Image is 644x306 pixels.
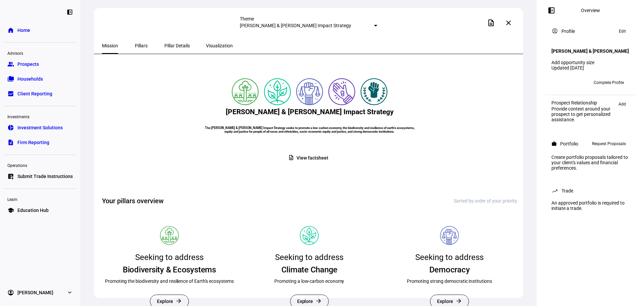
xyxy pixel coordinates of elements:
h4: [PERSON_NAME] & [PERSON_NAME] [551,48,629,54]
span: Pillars [135,43,148,48]
div: Biodiversity & Ecosystems [123,264,216,275]
span: Complete Profile [594,77,624,88]
span: Submit Trade Instructions [17,173,73,180]
img: democracy.colored.svg [296,78,323,105]
mat-select-trigger: [PERSON_NAME] & [PERSON_NAME] Impact Strategy [240,23,351,28]
a: groupProspects [4,57,76,71]
img: racialJustice.colored.svg [361,78,387,105]
a: Add opportunity size [551,60,594,65]
mat-icon: left_panel_open [547,6,555,14]
div: Seeking to address [135,250,204,264]
mat-icon: arrow_forward [175,298,182,304]
div: Operations [4,160,76,170]
div: Updated [DATE] [551,65,629,71]
eth-mat-symbol: description [7,139,14,146]
img: deforestation.colored.svg [232,78,259,105]
a: pie_chartInvestment Solutions [4,121,76,134]
eth-mat-symbol: account_circle [7,289,14,296]
mat-icon: work [551,141,557,146]
div: Promoting strong democratic institutions [407,278,492,285]
div: Portfolio [560,141,578,146]
div: Democracy [429,264,470,275]
span: Prospects [17,61,39,68]
div: Provide context around your prospect to get personalized assistance. [551,106,615,122]
span: Client Reporting [17,90,52,97]
span: Request Proposals [592,140,626,148]
div: An approved portfolio is required to initiate a trade. [547,198,633,214]
div: Create portfolio proposals tailored to your client's values and financial preferences. [547,152,633,173]
eth-mat-symbol: pie_chart [7,124,14,131]
div: Seeking to address [275,250,343,264]
div: Climate Change [281,264,338,275]
button: Complete Profile [588,77,629,88]
img: poverty.colored.svg [328,78,355,105]
span: Pillar Details [164,43,190,48]
img: Pillar icon [300,226,319,245]
span: Add [619,100,626,108]
span: Home [17,27,30,34]
h2: [PERSON_NAME] & [PERSON_NAME] Impact Strategy [226,108,394,116]
eth-mat-symbol: home [7,27,14,34]
eth-mat-symbol: left_panel_close [66,9,73,15]
div: Promoting the biodiversity and resilience of Earth’s ecosystems [105,278,234,285]
mat-icon: description [288,155,294,161]
div: Promoting a low-carbon economy [274,278,344,285]
eth-mat-symbol: group [7,61,14,68]
button: Request Proposals [589,140,629,148]
div: Trade [561,188,573,193]
span: View factsheet [297,151,328,165]
h6: The [PERSON_NAME] & [PERSON_NAME] Impact Strategy seeks to promote a low-carbon economy, the biod... [201,126,419,133]
span: Education Hub [17,207,49,214]
eth-mat-symbol: school [7,207,14,214]
mat-icon: arrow_forward [455,298,462,304]
div: Seeking to address [415,250,484,264]
a: folder_copyHouseholds [4,72,76,86]
div: Investments [4,112,76,121]
mat-icon: account_circle [551,28,558,34]
span: Edit [619,27,626,35]
button: Edit [615,27,629,35]
img: climateChange.colored.svg [264,78,291,105]
mat-icon: close [504,19,513,27]
button: Add [615,100,629,108]
div: Advisors [4,48,76,57]
span: RS [565,80,570,85]
a: bid_landscapeClient Reporting [4,87,76,100]
span: Firm Reporting [17,139,49,146]
span: Households [17,76,43,82]
eth-mat-symbol: bid_landscape [7,90,14,97]
span: JC [554,80,559,85]
span: Mission [102,43,118,48]
div: Sorted by order of your priority [454,198,517,204]
eth-panel-overview-card-header: Trade [551,187,629,195]
img: Pillar icon [440,226,459,245]
span: Investment Solutions [17,124,63,131]
eth-mat-symbol: list_alt_add [7,173,14,180]
eth-mat-symbol: folder_copy [7,76,14,82]
mat-icon: description [487,19,495,27]
div: Prospect Relationship [551,100,615,105]
div: Learn [4,194,76,204]
a: descriptionFirm Reporting [4,136,76,149]
button: View factsheet [283,151,336,165]
eth-mat-symbol: expand_more [66,289,73,296]
h2: Your pillars overview [102,196,164,206]
mat-icon: arrow_forward [315,298,322,304]
div: Overview [581,8,600,13]
eth-panel-overview-card-header: Portfolio [551,140,629,148]
eth-panel-overview-card-header: Profile [551,27,629,35]
span: Visualization [206,43,233,48]
div: Profile [561,29,575,34]
img: Pillar icon [160,226,179,245]
span: [PERSON_NAME] [17,289,53,296]
a: homeHome [4,24,76,37]
mat-icon: trending_up [551,187,558,194]
div: Theme [240,16,377,21]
